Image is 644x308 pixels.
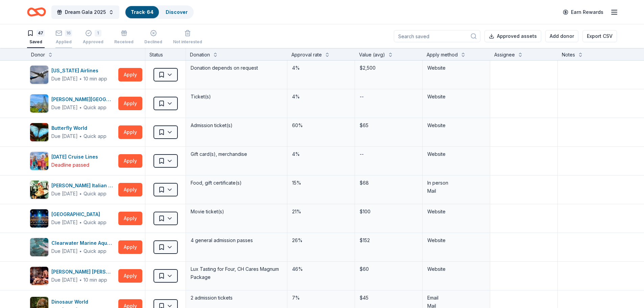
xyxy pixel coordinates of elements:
[51,276,78,284] div: Due [DATE]
[51,239,116,247] div: Clearwater Marine Aquarium
[79,219,82,225] span: ∙
[114,27,134,48] button: Received
[51,124,106,132] div: Butterfly World
[359,236,418,245] div: $152
[30,123,116,142] button: Image for Butterfly WorldButterfly WorldDue [DATE]∙Quick app
[79,133,82,139] span: ∙
[84,277,107,283] div: 10 min app
[79,104,82,110] span: ∙
[190,207,283,216] div: Movie ticket(s)
[190,51,210,59] div: Donation
[118,269,142,283] button: Apply
[173,27,202,48] button: Not interested
[359,121,418,130] div: $65
[559,6,607,18] a: Earn Rewards
[118,154,142,168] button: Apply
[51,190,78,198] div: Due [DATE]
[79,277,82,283] span: ∙
[30,267,48,285] img: Image for Cooper's Hawk Winery and Restaurants
[190,236,283,245] div: 4 general admission passes
[31,51,45,59] div: Donor
[118,125,142,139] button: Apply
[51,75,78,83] div: Due [DATE]
[30,238,48,256] img: Image for Clearwater Marine Aquarium
[427,236,485,244] div: Website
[291,293,351,303] div: 7%
[118,68,142,81] button: Apply
[427,208,485,216] div: Website
[291,51,322,59] div: Approval rate
[30,151,116,170] button: Image for Carnival Cruise Lines[DATE] Cruise LinesDeadline passed
[427,179,485,187] div: In person
[427,64,485,72] div: Website
[359,63,418,73] div: $2,500
[359,264,418,274] div: $60
[118,183,142,196] button: Apply
[582,30,617,42] button: Export CSV
[190,121,283,130] div: Admission ticket(s)
[83,39,103,45] div: Approved
[51,298,106,306] div: Dinosaur World
[118,240,142,254] button: Apply
[190,178,283,188] div: Food, gift certificate(s)
[65,30,72,37] div: 16
[291,121,351,130] div: 60%
[30,94,48,113] img: Image for Busch Gardens (Tampa)
[291,149,351,159] div: 4%
[291,207,351,216] div: 21%
[145,48,186,60] div: Status
[55,27,72,48] button: 16Applied
[427,265,485,273] div: Website
[84,75,107,82] div: 10 min app
[427,51,458,59] div: Apply method
[144,27,162,48] button: Declined
[118,97,142,110] button: Apply
[166,9,188,15] a: Discover
[291,264,351,274] div: 46%
[30,152,48,170] img: Image for Carnival Cruise Lines
[494,51,515,59] div: Assignee
[190,264,283,282] div: Lux Tasting for Four, CH Cares Magnum Package
[55,39,72,45] div: Applied
[291,63,351,73] div: 4%
[359,207,418,216] div: $100
[30,238,116,257] button: Image for Clearwater Marine AquariumClearwater Marine AquariumDue [DATE]∙Quick app
[427,121,485,129] div: Website
[190,149,283,159] div: Gift card(s), merchandise
[51,67,107,75] div: [US_STATE] Airlines
[27,39,45,45] div: Saved
[51,132,78,140] div: Due [DATE]
[79,76,82,81] span: ∙
[51,103,78,112] div: Due [DATE]
[30,66,48,84] img: Image for Alaska Airlines
[190,92,283,101] div: Ticket(s)
[30,94,116,113] button: Image for Busch Gardens (Tampa)[PERSON_NAME][GEOGRAPHIC_DATA] ([GEOGRAPHIC_DATA])Due [DATE]∙Quick...
[190,293,283,303] div: 2 admission tickets
[79,248,82,254] span: ∙
[545,30,578,42] button: Add donor
[359,178,418,188] div: $68
[190,63,283,73] div: Donation depends on request
[95,30,101,37] div: 1
[144,39,162,45] div: Declined
[51,182,116,190] div: [PERSON_NAME] Italian Grill
[51,218,78,227] div: Due [DATE]
[51,95,116,103] div: [PERSON_NAME][GEOGRAPHIC_DATA] ([GEOGRAPHIC_DATA])
[125,5,194,19] button: Track· 64Discover
[51,153,101,161] div: [DATE] Cruise Lines
[84,190,106,197] div: Quick app
[30,65,116,84] button: Image for Alaska Airlines[US_STATE] AirlinesDue [DATE]∙10 min app
[30,180,116,199] button: Image for Carrabba's Italian Grill[PERSON_NAME] Italian GrillDue [DATE]∙Quick app
[427,294,485,302] div: Email
[427,93,485,101] div: Website
[51,210,106,218] div: [GEOGRAPHIC_DATA]
[84,248,106,255] div: Quick app
[484,30,541,42] button: Approved assets
[27,4,46,20] a: Home
[30,209,48,228] img: Image for Cinépolis
[51,268,116,276] div: [PERSON_NAME] [PERSON_NAME] Winery and Restaurants
[359,293,418,303] div: $45
[291,92,351,101] div: 4%
[51,247,78,255] div: Due [DATE]
[118,212,142,225] button: Apply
